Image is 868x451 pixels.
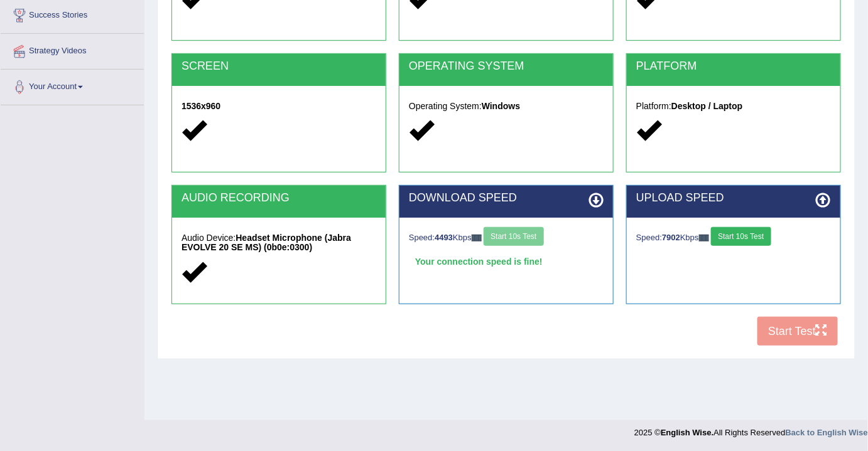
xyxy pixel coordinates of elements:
[636,227,831,249] div: Speed: Kbps
[409,227,604,249] div: Speed: Kbps
[182,233,351,252] strong: Headset Microphone (Jabra EVOLVE 20 SE MS) (0b0e:0300)
[636,102,831,111] h5: Platform:
[409,252,604,271] div: Your connection speed is fine!
[409,60,604,73] h2: OPERATING SYSTEM
[472,235,482,241] img: ajax-loader-fb-connection.gif
[409,192,604,204] h2: DOWNLOAD SPEED
[1,34,144,65] a: Strategy Videos
[182,233,376,253] h5: Audio Device:
[182,101,220,111] strong: 1536x960
[1,70,144,101] a: Your Account
[711,227,771,246] button: Start 10s Test
[182,192,376,204] h2: AUDIO RECORDING
[671,101,743,111] strong: Desktop / Laptop
[786,428,868,437] a: Back to English Wise
[435,233,453,242] strong: 4493
[636,60,831,73] h2: PLATFORM
[662,233,680,242] strong: 7902
[409,102,604,111] h5: Operating System:
[699,235,709,241] img: ajax-loader-fb-connection.gif
[661,428,713,437] strong: English Wise.
[482,101,520,111] strong: Windows
[634,420,868,438] div: 2025 © All Rights Reserved
[182,60,376,73] h2: SCREEN
[636,192,831,204] h2: UPLOAD SPEED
